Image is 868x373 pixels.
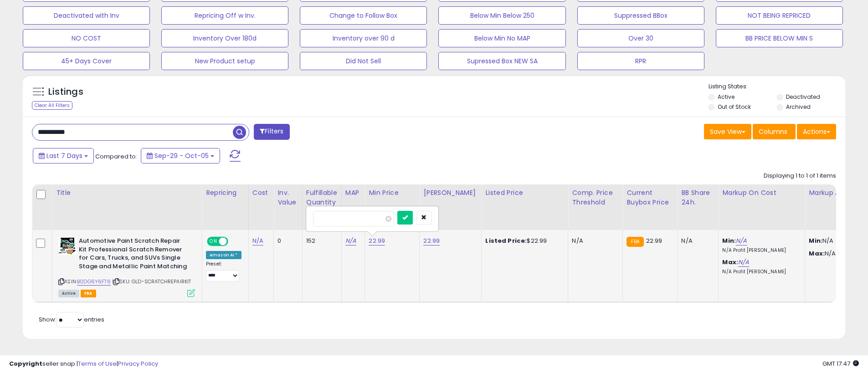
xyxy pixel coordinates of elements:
button: NOT BEING REPRICED [716,6,843,25]
strong: Min: [809,236,822,245]
div: Current Buybox Price [627,188,673,207]
a: N/A [736,236,747,245]
button: Repricing Off w Inv. [161,6,288,25]
h5: Listings [48,86,83,98]
span: ON [208,238,219,245]
div: Inv. value [277,188,298,207]
span: Last 7 Days [46,151,82,160]
div: Displaying 1 to 1 of 1 items [764,172,836,180]
button: Filters [254,124,289,140]
button: Deactivated with Inv [23,6,150,25]
span: OFF [227,238,241,245]
button: Sep-29 - Oct-05 [141,148,220,164]
span: Compared to: [95,152,137,161]
label: Out of Stock [718,103,751,111]
button: Below Min No MAP [438,29,565,47]
div: Min Price [369,188,416,198]
span: 22.99 [646,236,663,245]
span: Columns [759,127,787,136]
b: Min: [722,236,736,245]
div: Preset: [206,261,241,281]
button: Columns [753,124,796,139]
th: The percentage added to the cost of goods (COGS) that forms the calculator for Min & Max prices. [719,184,805,230]
div: Listed Price [485,188,564,198]
div: Comp. Price Threshold [572,188,619,207]
a: Terms of Use [78,359,117,368]
button: Last 7 Days [33,148,94,164]
p: N/A Profit [PERSON_NAME] [722,247,798,254]
b: Listed Price: [485,236,527,245]
button: Over 30 [577,29,704,47]
div: $22.99 [485,237,561,245]
div: N/A [572,237,616,245]
button: Inventory over 90 d [300,29,427,47]
div: seller snap | | [9,360,158,368]
a: N/A [738,258,749,267]
label: Deactivated [786,93,820,101]
span: Show: entries [39,315,104,324]
strong: Copyright [9,359,42,368]
label: Active [718,93,734,101]
button: Change to Follow Box [300,6,427,25]
button: Suppressed BBox [577,6,704,25]
span: | SKU: GLD-SCRATCHREPAIRKIT [112,278,191,285]
button: BB PRICE BELOW MIN S [716,29,843,47]
div: MAP [345,188,361,198]
a: N/A [252,236,263,245]
div: Fulfillable Quantity [306,188,338,207]
div: Clear All Filters [32,101,72,110]
button: Below Min Below 250 [438,6,565,25]
span: FBA [81,290,96,297]
button: Did Not Sell [300,52,427,70]
div: ASIN: [58,237,195,296]
b: Automotive Paint Scratch Repair Kit Professional Scratch Remover for Cars, Trucks, and SUVs Singl... [79,237,190,273]
span: All listings currently available for purchase on Amazon [58,290,79,297]
a: 22.99 [369,236,385,245]
button: RPR [577,52,704,70]
b: Max: [722,258,738,266]
a: Privacy Policy [118,359,158,368]
div: 152 [306,237,334,245]
a: N/A [345,236,356,245]
button: Save View [704,124,751,139]
div: BB Share 24h. [681,188,714,207]
div: Repricing [206,188,245,198]
div: N/A [681,237,711,245]
button: NO COST [23,29,150,47]
div: Amazon AI * [206,251,241,259]
div: Title [56,188,198,198]
button: New Product setup [161,52,288,70]
span: Sep-29 - Oct-05 [154,151,209,160]
div: [PERSON_NAME] [423,188,478,198]
div: 0 [277,237,295,245]
button: 45+ Days Cover [23,52,150,70]
small: FBA [627,237,643,247]
div: Cost [252,188,270,198]
label: Archived [786,103,811,111]
div: Markup on Cost [722,188,801,198]
p: Listing States: [709,82,845,91]
button: Supressed Box NEW SA [438,52,565,70]
a: 22.99 [423,236,440,245]
button: Actions [797,124,836,139]
a: B0DG6Y6FT6 [77,278,111,286]
p: N/A Profit [PERSON_NAME] [722,269,798,275]
strong: Max: [809,249,825,258]
button: Inventory Over 180d [161,29,288,47]
img: 51DrXMJmu0L._SL40_.jpg [58,237,77,255]
span: 2025-10-13 17:47 GMT [822,359,859,368]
